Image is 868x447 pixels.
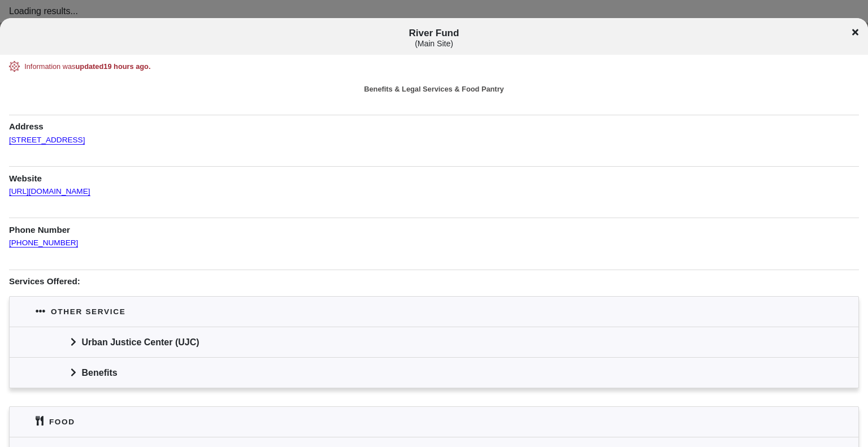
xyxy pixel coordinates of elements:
a: [URL][DOMAIN_NAME] [9,178,90,196]
h1: Services Offered: [9,270,859,288]
a: [STREET_ADDRESS] [9,127,85,145]
div: Other service [51,306,125,318]
div: Information was [24,61,844,72]
div: Benefits [10,357,858,388]
span: updated 19 hours ago . [76,62,151,71]
span: River Fund [74,28,795,49]
h1: Phone Number [9,218,859,236]
a: [PHONE_NUMBER] [9,229,78,248]
div: ( Main Site ) [74,39,795,49]
div: Benefits & Legal Services & Food Pantry [9,84,859,94]
div: Food [49,416,75,428]
h1: Address [9,115,859,133]
div: Urban Justice Center (UJC) [10,327,858,357]
h1: Website [9,166,859,184]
